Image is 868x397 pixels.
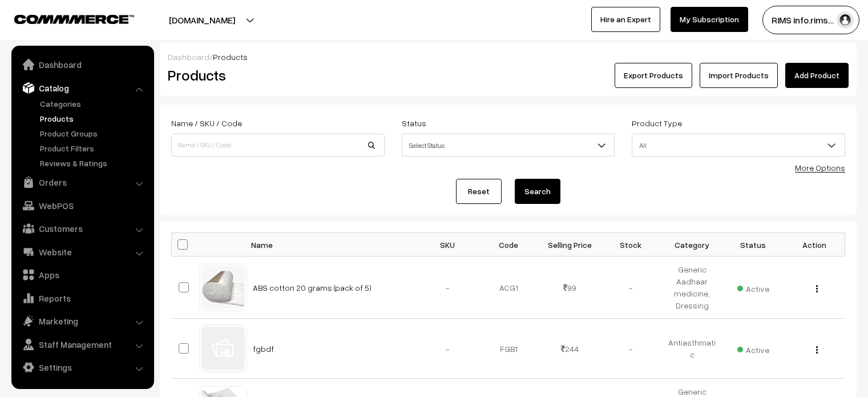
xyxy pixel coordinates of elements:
[600,319,661,379] td: -
[14,357,150,378] a: Settings
[417,319,478,379] td: -
[14,11,114,25] a: COMMMERCE
[14,78,150,98] a: Catalog
[37,127,150,139] a: Product Groups
[14,311,150,331] a: Marketing
[14,54,150,75] a: Dashboard
[37,157,150,169] a: Reviews & Ratings
[661,319,722,379] td: Antiasthmatic
[402,135,615,155] span: Select Status
[539,233,600,256] th: Selling Price
[478,233,539,256] th: Code
[417,256,478,319] td: -
[632,134,845,157] span: All
[14,242,150,262] a: Website
[14,15,134,23] img: COMMMERCE
[14,288,150,308] a: Reports
[671,7,748,32] a: My Subscription
[632,135,845,155] span: All
[785,63,849,88] a: Add Product
[129,6,275,34] button: [DOMAIN_NAME]
[795,163,845,173] a: More Options
[37,113,150,125] a: Products
[168,52,209,62] a: Dashboard
[816,346,818,354] img: Menu
[615,63,692,88] button: Export Products
[14,195,150,216] a: WebPOS
[478,256,539,319] td: ACG1
[784,233,845,256] th: Action
[591,7,660,32] a: Hire an Expert
[737,280,769,295] span: Active
[600,233,661,256] th: Stock
[14,264,150,285] a: Apps
[737,341,769,356] span: Active
[402,134,615,157] span: Select Status
[246,233,417,256] th: Name
[661,256,722,319] td: Generic Aadhaar medicine, Dressing
[37,98,150,110] a: Categories
[456,179,502,204] a: Reset
[213,52,248,62] span: Products
[539,256,600,319] td: 99
[417,233,478,256] th: SKU
[600,256,661,319] td: -
[722,233,784,256] th: Status
[539,319,600,379] td: 244
[14,218,150,239] a: Customers
[253,344,274,354] a: fgbdf
[478,319,539,379] td: FGB1
[253,283,372,292] a: ABS cotton 20 grams (pack of 5)
[661,233,722,256] th: Category
[168,51,849,63] div: /
[515,179,560,204] button: Search
[762,6,859,34] button: RIMS info.rims…
[14,334,150,355] a: Staff Management
[37,142,150,154] a: Product Filters
[171,134,385,157] input: Name / SKU / Code
[402,117,426,129] label: Status
[14,172,150,193] a: Orders
[632,117,682,129] label: Product Type
[816,285,818,292] img: Menu
[837,11,854,29] img: user
[168,66,383,84] h2: Products
[700,63,778,88] a: Import Products
[171,117,242,129] label: Name / SKU / Code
